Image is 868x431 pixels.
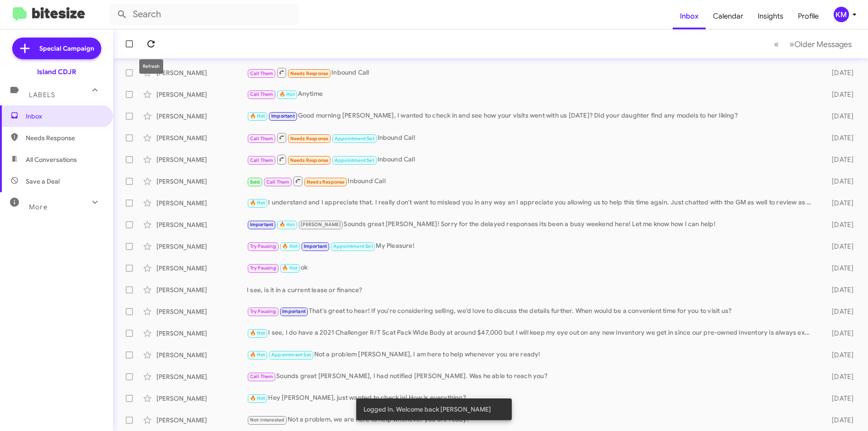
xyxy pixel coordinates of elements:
[109,4,299,25] input: Search
[250,91,274,97] span: Call Them
[247,219,817,230] div: Sounds great [PERSON_NAME]! Sorry for the delayed responses its been a busy weekend here! Let me ...
[290,136,329,142] span: Needs Response
[817,133,861,142] div: [DATE]
[290,157,329,163] span: Needs Response
[247,198,817,208] div: I understand and I appreciate that. I really don't want to mislead you in any way an I appreciate...
[769,35,784,53] button: Previous
[250,417,285,423] span: Not-Interested
[26,155,77,164] span: All Conversations
[817,220,861,229] div: [DATE]
[250,136,274,142] span: Call Them
[247,415,817,425] div: Not a problem, we are here to help whenever you are ready!
[834,7,849,22] div: KM
[333,243,373,249] span: Appointment Set
[156,112,247,121] div: [PERSON_NAME]
[250,352,265,358] span: 🔥 Hot
[156,90,247,99] div: [PERSON_NAME]
[335,136,374,142] span: Appointment Set
[156,264,247,273] div: [PERSON_NAME]
[673,3,706,29] a: Inbox
[817,394,861,403] div: [DATE]
[26,112,103,121] span: Inbox
[29,203,47,211] span: More
[279,91,295,97] span: 🔥 Hot
[156,394,247,403] div: [PERSON_NAME]
[817,242,861,251] div: [DATE]
[791,3,826,29] a: Profile
[271,113,295,119] span: Important
[784,35,857,53] button: Next
[817,199,861,208] div: [DATE]
[156,350,247,360] div: [PERSON_NAME]
[12,38,101,59] a: Special Campaign
[250,200,265,206] span: 🔥 Hot
[282,308,306,314] span: Important
[817,90,861,99] div: [DATE]
[250,113,265,119] span: 🔥 Hot
[817,372,861,381] div: [DATE]
[26,177,60,186] span: Save a Deal
[282,265,297,271] span: 🔥 Hot
[37,67,76,76] div: Island CDJR
[817,155,861,164] div: [DATE]
[750,3,791,29] a: Insights
[817,285,861,294] div: [DATE]
[139,59,163,74] div: Refresh
[335,157,374,163] span: Appointment Set
[247,132,817,143] div: Inbound Call
[247,67,817,78] div: Inbound Call
[247,371,817,382] div: Sounds great [PERSON_NAME], I had notified [PERSON_NAME]. Was he able to reach you?
[250,179,260,185] span: Sold
[706,3,750,29] a: Calendar
[817,68,861,77] div: [DATE]
[266,179,290,185] span: Call Them
[290,71,329,76] span: Needs Response
[817,329,861,338] div: [DATE]
[826,7,858,22] button: KM
[156,220,247,229] div: [PERSON_NAME]
[156,307,247,316] div: [PERSON_NAME]
[247,111,817,121] div: Good morning [PERSON_NAME], I wanted to check in and see how your visits went with us [DATE]? Did...
[250,243,276,249] span: Try Pausing
[304,243,327,249] span: Important
[817,350,861,360] div: [DATE]
[250,330,265,336] span: 🔥 Hot
[156,177,247,186] div: [PERSON_NAME]
[156,329,247,338] div: [PERSON_NAME]
[247,393,817,403] div: Hey [PERSON_NAME], just wanted to check in! How is everything?
[247,306,817,317] div: That's great to hear! If you're considering selling, we’d love to discuss the details further. Wh...
[250,395,265,401] span: 🔥 Hot
[156,285,247,294] div: [PERSON_NAME]
[250,374,274,379] span: Call Them
[774,38,779,50] span: «
[307,179,345,185] span: Needs Response
[250,308,276,314] span: Try Pausing
[250,71,274,76] span: Call Them
[817,416,861,425] div: [DATE]
[817,307,861,316] div: [DATE]
[247,285,817,294] div: I see, is it in a current lease or finance?
[363,405,491,414] span: Logged In. Welcome back [PERSON_NAME]
[789,38,794,50] span: »
[794,39,852,49] span: Older Messages
[156,416,247,425] div: [PERSON_NAME]
[250,157,274,163] span: Call Them
[250,265,276,271] span: Try Pausing
[282,243,297,249] span: 🔥 Hot
[29,91,55,99] span: Labels
[271,352,311,358] span: Appointment Set
[247,350,817,360] div: Not a problem [PERSON_NAME], I am here to help whenever you are ready!
[247,89,817,99] div: Anytime
[156,242,247,251] div: [PERSON_NAME]
[817,112,861,121] div: [DATE]
[769,35,857,53] nav: Page navigation example
[279,222,295,227] span: 🔥 Hot
[817,177,861,186] div: [DATE]
[301,222,341,227] span: [PERSON_NAME]
[26,133,103,142] span: Needs Response
[156,372,247,381] div: [PERSON_NAME]
[247,328,817,338] div: I see, I do have a 2021 Challenger R/T Scat Pack Wide Body at around $47,000 but I will keep my e...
